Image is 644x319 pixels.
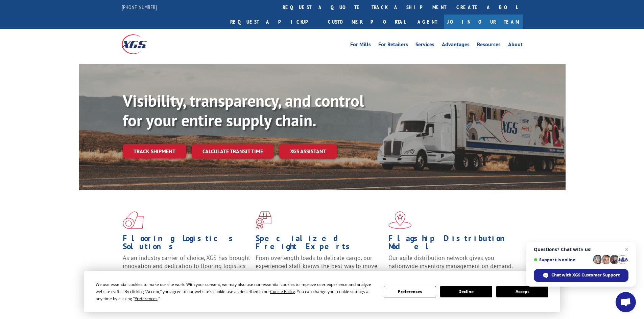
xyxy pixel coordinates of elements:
div: Cookie Consent Prompt [84,271,560,312]
img: xgs-icon-focused-on-flooring-red [256,211,271,229]
a: Agent [411,15,444,29]
a: Track shipment [123,144,186,158]
a: About [508,42,523,49]
b: Visibility, transparency, and control for your entire supply chain. [123,90,364,131]
a: For Retailers [378,42,408,49]
span: Chat with XGS Customer Support [551,272,620,278]
a: [PHONE_NUMBER] [122,4,157,10]
a: Advantages [442,42,470,49]
span: As an industry carrier of choice, XGS has brought innovation and dedication to flooring logistics... [123,254,250,278]
a: XGS ASSISTANT [279,144,337,159]
h1: Flagship Distribution Model [388,234,516,254]
a: Customer Portal [323,15,411,29]
a: Request a pickup [225,15,323,29]
div: Open chat [616,292,636,312]
a: Join Our Team [444,15,523,29]
div: We use essential cookies to make our site work. With your consent, we may also use non-essential ... [96,281,376,302]
span: Our agile distribution network gives you nationwide inventory management on demand. [388,254,513,270]
img: xgs-icon-flagship-distribution-model-red [388,211,412,229]
a: Services [415,42,434,49]
p: From overlength loads to delicate cargo, our experienced staff knows the best way to move your fr... [256,254,383,284]
button: Decline [440,286,492,297]
span: Questions? Chat with us! [534,247,628,252]
a: Resources [477,42,501,49]
button: Preferences [384,286,436,297]
h1: Flooring Logistics Solutions [123,234,251,254]
span: Close chat [623,245,631,254]
span: Support is online [534,257,591,262]
div: Chat with XGS Customer Support [534,269,628,282]
a: Calculate transit time [192,144,274,159]
img: xgs-icon-total-supply-chain-intelligence-red [123,211,144,229]
h1: Specialized Freight Experts [256,234,383,254]
span: Cookie Policy [270,289,295,294]
a: For Mills [350,42,371,49]
button: Accept [496,286,548,297]
span: Preferences [135,296,158,301]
